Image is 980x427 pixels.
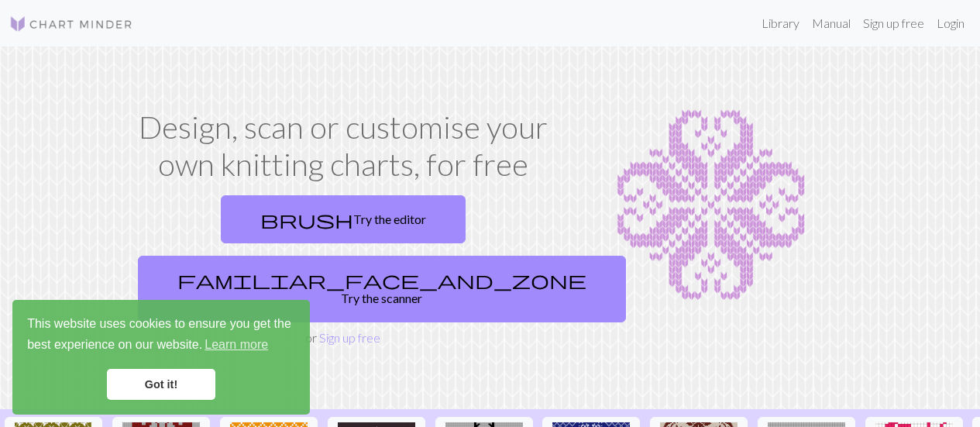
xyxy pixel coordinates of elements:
[319,330,380,345] a: Sign up free
[573,108,849,302] img: Chart example
[138,256,626,322] a: Try the scanner
[177,269,586,291] span: familiar_face_and_zone
[132,189,555,347] div: or
[755,8,806,39] a: Library
[857,8,930,39] a: Sign up free
[221,195,466,243] a: Try the editor
[107,369,215,400] a: dismiss cookie message
[132,108,555,183] h1: Design, scan or customise your own knitting charts, for free
[12,300,310,415] div: cookieconsent
[260,208,353,230] span: brush
[202,333,270,356] a: learn more about cookies
[27,315,295,356] span: This website uses cookies to ensure you get the best experience on our website.
[9,15,133,33] img: Logo
[806,8,857,39] a: Manual
[930,8,971,39] a: Login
